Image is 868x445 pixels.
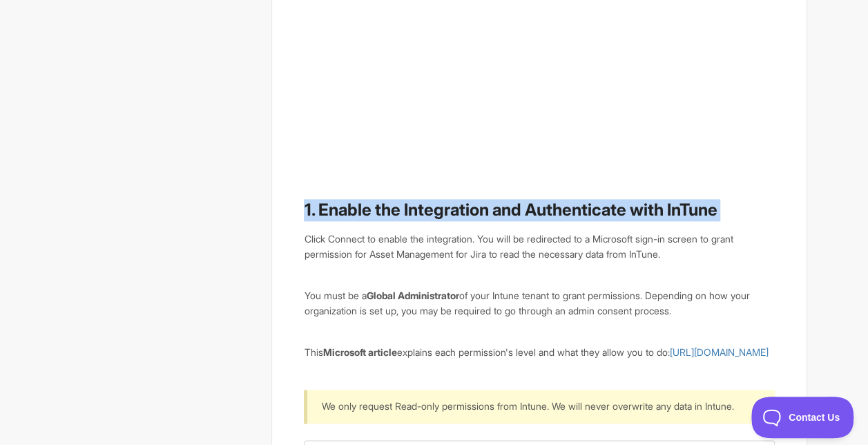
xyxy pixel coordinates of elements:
b: Microsoft article [322,346,396,358]
b: Global Administrator [366,290,459,301]
p: You must be a of your Intune tenant to grant permissions. Depending on how your organization is s... [304,288,774,318]
h2: 1. Enable the Integration and Authenticate with InTune [304,199,774,221]
p: This explains each permission's level and what they allow you to do: [304,345,774,360]
a: [URL][DOMAIN_NAME] [669,346,768,358]
p: We only request Read-only permissions from Intune. We will never overwrite any data in Intune. [321,398,757,413]
iframe: Toggle Customer Support [751,397,854,438]
div: Click Connect to enable the integration. You will be redirected to a Microsoft sign-in screen to ... [304,231,774,261]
